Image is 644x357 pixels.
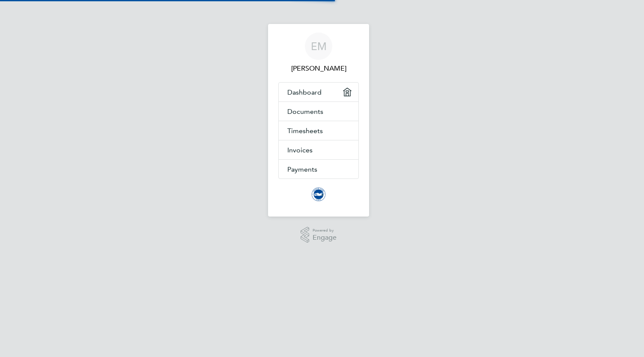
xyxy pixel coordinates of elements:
span: Emma Mead [278,63,359,74]
span: Engage [313,234,337,241]
span: Dashboard [287,88,322,96]
a: Dashboard [279,83,358,101]
span: Documents [287,107,323,116]
span: Powered by [313,227,337,234]
span: EM [311,41,327,52]
a: Documents [279,102,358,121]
a: Go to home page [278,187,359,201]
a: Timesheets [279,121,358,140]
span: Timesheets [287,127,323,135]
span: Invoices [287,146,313,154]
a: EM[PERSON_NAME] [278,33,359,74]
nav: Main navigation [268,24,369,217]
img: brightonandhovealbion-logo-retina.png [312,187,325,201]
a: Invoices [279,140,358,159]
span: Payments [287,165,317,173]
a: Powered byEngage [301,227,337,243]
a: Payments [279,160,358,178]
